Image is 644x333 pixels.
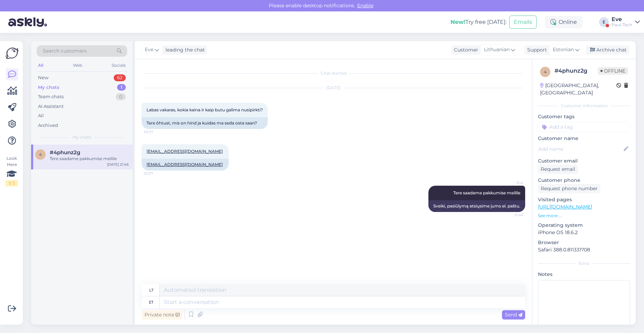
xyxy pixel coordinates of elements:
[538,213,630,219] p: See more ...
[538,239,630,246] p: Browser
[505,312,522,318] span: Send
[146,107,263,112] span: Labas vakaras, kokia kaina ir kaip butu galima nusipirkti?
[538,157,630,165] p: Customer email
[555,67,598,75] div: # 4phunz2g
[38,74,48,81] div: New
[538,204,592,210] a: [URL][DOMAIN_NAME]
[538,222,630,229] p: Operating system
[43,47,87,55] span: Search customers
[38,84,59,91] div: My chats
[451,18,506,26] div: Try free [DATE]:
[544,69,547,74] span: 4
[612,17,640,28] a: EvePaul-Tech
[149,284,153,296] div: lt
[451,19,465,25] b: New!
[149,296,153,308] div: et
[72,61,84,70] div: Web
[142,117,268,129] div: Tere õhtust, mis on hind ja kuidas ma seda osta saan?
[612,22,632,28] div: Paul-Tech
[39,152,42,157] span: 4
[538,271,630,278] p: Notes
[145,46,153,54] span: Eve
[538,103,630,109] div: Customer information
[553,46,574,54] span: Estonian
[38,93,64,100] div: Team chats
[545,16,583,28] div: Online
[538,246,630,253] p: Safari 388.0.811331708
[538,184,600,193] div: Request phone number
[38,112,44,119] div: All
[142,310,182,320] div: Private note
[142,70,525,76] div: Chat started
[538,122,630,132] input: Add a tag
[117,84,126,91] div: 1
[451,46,478,54] div: Customer
[538,260,630,267] div: Extra
[540,82,616,96] div: [GEOGRAPHIC_DATA], [GEOGRAPHIC_DATA]
[538,135,630,142] p: Customer name
[524,46,547,54] div: Support
[538,145,622,153] input: Add name
[146,149,223,154] a: [EMAIL_ADDRESS][DOMAIN_NAME]
[497,212,523,218] span: 21:46
[144,171,170,176] span: 20:37
[612,17,632,22] div: Eve
[6,155,18,186] div: Look Here
[6,47,19,60] img: Askly Logo
[144,129,170,135] span: 20:37
[497,180,523,185] span: Eve
[538,229,630,236] p: iPhone OS 18.6.2
[6,180,18,186] div: 1 / 3
[110,61,127,70] div: Socials
[142,85,525,91] div: [DATE]
[586,45,629,55] div: Archive chat
[453,190,520,195] span: Tere saadame pakkumise meilile
[538,113,630,120] p: Customer tags
[38,103,64,110] div: AI Assistant
[355,2,376,9] span: Enable
[146,162,223,167] a: [EMAIL_ADDRESS][DOMAIN_NAME]
[114,74,126,81] div: 62
[37,61,45,70] div: All
[538,196,630,203] p: Visited pages
[509,16,537,29] button: Emails
[163,46,205,54] div: leading the chat
[50,149,80,156] span: #4phunz2g
[73,134,91,140] span: My chats
[50,156,129,162] div: Tere saadame pakkumise meilile
[38,122,58,129] div: Archived
[428,200,525,212] div: Sveiki, pasiūlymą atsiųsime jums el. paštu.
[484,46,510,54] span: Lithuanian
[538,165,578,174] div: Request email
[599,17,609,27] div: E
[107,162,129,167] div: [DATE] 21:46
[538,177,630,184] p: Customer phone
[116,93,126,100] div: 0
[598,67,628,75] span: Offline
